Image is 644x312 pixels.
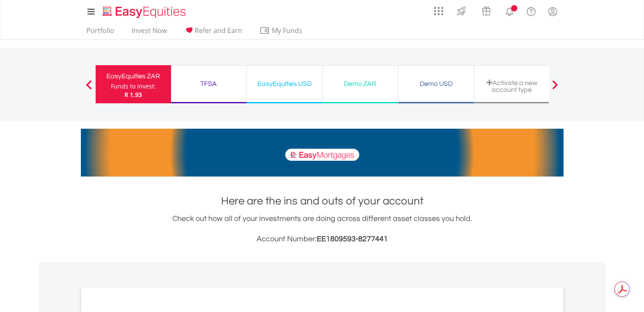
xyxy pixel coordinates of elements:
[404,78,469,90] div: Demo USD
[479,79,544,93] div: Activate a new account type
[434,6,443,16] img: grid-menu-icon.svg
[195,26,242,35] span: Refer and Earn
[81,213,564,245] div: Check out how all of your investments are doing across different asset classes you hold.
[542,2,564,21] a: My Profile
[260,25,315,36] span: My Funds
[128,26,170,39] a: Invest Now
[101,70,166,82] div: EasyEquities ZAR
[99,2,189,19] a: Home page
[428,2,449,16] a: AppsGrid
[111,82,156,91] div: Funds to invest:
[454,4,468,18] img: thrive-v2.svg
[520,2,542,19] a: FAQ's and Support
[479,4,493,18] img: vouchers-v2.svg
[101,5,189,19] img: EasyEquities_Logo.png
[81,129,564,177] img: EasyMortage Promotion Banner
[81,233,564,245] h3: Account Number:
[81,193,564,209] h1: Here are the ins and outs of your account
[328,78,393,90] div: Demo ZAR
[317,235,388,243] span: EE1809593-8277441
[124,91,142,99] span: R 1.93
[83,26,118,39] a: Portfolio
[176,78,241,90] div: TFSA
[499,2,520,19] a: Notifications
[252,78,317,90] div: EasyEquities USD
[474,2,499,18] a: Vouchers
[181,26,246,39] a: Refer and Earn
